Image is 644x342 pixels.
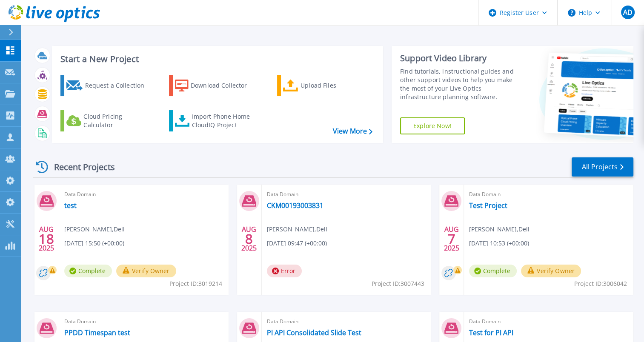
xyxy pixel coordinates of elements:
[191,77,259,94] div: Download Collector
[33,157,126,177] div: Recent Projects
[400,117,465,134] a: Explore Now!
[64,190,223,199] span: Data Domain
[469,265,517,277] span: Complete
[301,77,369,94] div: Upload Files
[623,9,632,16] span: AD
[169,279,222,288] span: Project ID: 3019214
[400,67,521,101] div: Find tutorials, instructional guides and other support videos to help you make the most of your L...
[83,112,152,129] div: Cloud Pricing Calculator
[64,225,125,234] span: [PERSON_NAME] , Dell
[267,225,327,234] span: [PERSON_NAME] , Dell
[521,265,581,277] button: Verify Owner
[469,225,530,234] span: [PERSON_NAME] , Dell
[469,190,628,199] span: Data Domain
[64,328,130,337] a: PPDD Timespan test
[192,112,258,129] div: Import Phone Home CloudIQ Project
[64,265,112,277] span: Complete
[267,201,323,210] a: CKM00193003831
[469,201,507,210] a: Test Project
[38,223,54,254] div: AUG 2025
[574,279,627,288] span: Project ID: 3006042
[400,53,521,64] div: Support Video Library
[60,54,372,64] h3: Start a New Project
[267,239,327,248] span: [DATE] 09:47 (+00:00)
[64,201,77,210] a: test
[469,317,628,326] span: Data Domain
[60,75,155,96] a: Request a Collection
[267,317,426,326] span: Data Domain
[444,223,460,254] div: AUG 2025
[469,328,513,337] a: Test for PI API
[572,157,633,177] a: All Projects
[245,235,253,242] span: 8
[448,235,455,242] span: 7
[64,317,223,326] span: Data Domain
[169,75,264,96] a: Download Collector
[267,190,426,199] span: Data Domain
[85,77,153,94] div: Request a Collection
[267,328,361,337] a: PI API Consolidated Slide Test
[116,265,176,277] button: Verify Owner
[60,110,155,131] a: Cloud Pricing Calculator
[333,127,372,135] a: View More
[64,239,124,248] span: [DATE] 15:50 (+00:00)
[241,223,257,254] div: AUG 2025
[372,279,424,288] span: Project ID: 3007443
[469,239,529,248] span: [DATE] 10:53 (+00:00)
[267,265,302,277] span: Error
[277,75,372,96] a: Upload Files
[39,235,54,242] span: 18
